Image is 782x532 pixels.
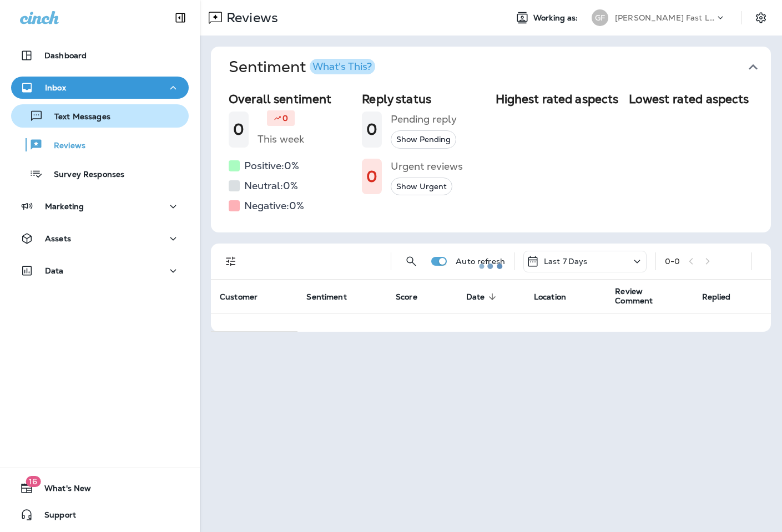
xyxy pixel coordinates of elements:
p: Survey Responses [43,170,124,180]
p: Inbox [45,83,66,92]
p: Marketing [45,202,84,211]
p: Assets [45,234,71,243]
p: Text Messages [43,112,110,123]
button: Dashboard [11,44,189,67]
button: Support [11,504,189,526]
button: Marketing [11,195,189,217]
button: Data [11,260,189,282]
span: 16 [26,476,41,487]
button: Assets [11,227,189,250]
p: Reviews [43,141,85,151]
button: Reviews [11,133,189,156]
p: Data [45,266,64,275]
button: 16What's New [11,477,189,499]
p: Dashboard [44,51,87,60]
button: Collapse Sidebar [165,7,196,29]
span: Support [33,510,76,524]
button: Inbox [11,77,189,99]
span: What's New [33,484,91,497]
button: Survey Responses [11,162,189,185]
button: Text Messages [11,104,189,128]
